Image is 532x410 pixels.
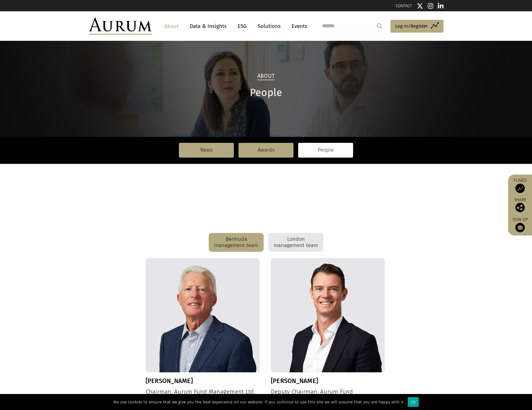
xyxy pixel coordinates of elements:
[161,20,182,32] a: About
[396,3,412,8] a: CONTACT
[408,397,419,407] div: Ok
[428,3,433,9] img: Instagram icon
[373,20,386,32] input: Submit
[89,18,152,35] img: Aurum
[271,388,385,403] h4: Deputy Chairman, Aurum Fund Management Ltd.
[239,143,293,157] a: Awards
[511,178,529,193] a: Funds
[209,233,264,252] div: Bermuda management team
[395,22,428,30] span: Log in/Register
[255,20,284,32] a: Solutions
[515,223,525,232] img: Sign up to our newsletter
[268,233,323,252] div: London management team
[417,3,423,9] img: Twitter icon
[146,377,260,385] h3: [PERSON_NAME]
[146,388,260,396] h4: Chairman, Aurum Fund Management Ltd.
[515,203,525,212] img: Share this post
[257,73,275,80] h2: About
[179,143,234,157] a: News
[186,20,230,32] a: Data & Insights
[234,20,250,32] a: ESG
[515,184,525,193] img: Access Funds
[288,20,307,32] a: Events
[271,377,385,385] h3: [PERSON_NAME]
[438,3,443,9] img: Linkedin icon
[390,20,443,33] a: Log in/Register
[89,87,443,99] h1: People
[511,198,529,212] div: Share
[298,143,353,157] a: People
[511,217,529,232] a: Sign up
